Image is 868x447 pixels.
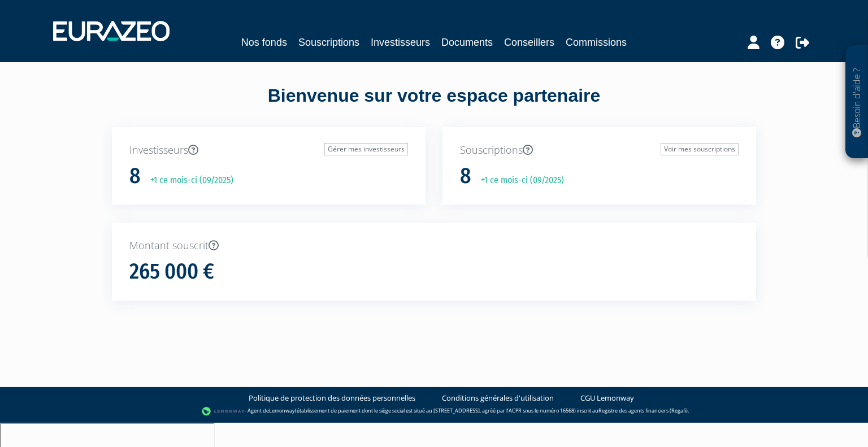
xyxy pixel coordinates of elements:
p: Besoin d'aide ? [850,51,863,153]
a: Gérer mes investisseurs [324,143,408,155]
a: Documents [441,34,493,50]
img: logo-lemonway.png [202,406,245,417]
a: Registre des agents financiers (Regafi) [598,407,688,414]
a: Conditions générales d'utilisation [442,393,554,403]
a: Voir mes souscriptions [661,143,739,155]
div: Bienvenue sur votre espace partenaire [103,83,765,127]
h1: 265 000 € [129,260,214,284]
p: Montant souscrit [129,238,739,253]
a: Souscriptions [298,34,359,50]
p: Investisseurs [129,143,408,158]
h1: 8 [460,164,471,188]
a: Investisseurs [371,34,430,50]
a: Conseillers [504,34,554,50]
a: Lemonway [269,407,295,414]
a: Nos fonds [241,34,287,50]
p: +1 ce mois-ci (09/2025) [473,174,564,187]
div: - Agent de (établissement de paiement dont le siège social est situé au [STREET_ADDRESS], agréé p... [11,406,857,417]
p: Souscriptions [460,143,739,158]
a: Commissions [566,34,627,50]
h1: 8 [129,164,141,188]
a: CGU Lemonway [580,393,634,403]
img: 1732889491-logotype_eurazeo_blanc_rvb.png [53,21,170,41]
p: +1 ce mois-ci (09/2025) [142,174,233,187]
a: Politique de protection des données personnelles [249,393,415,403]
